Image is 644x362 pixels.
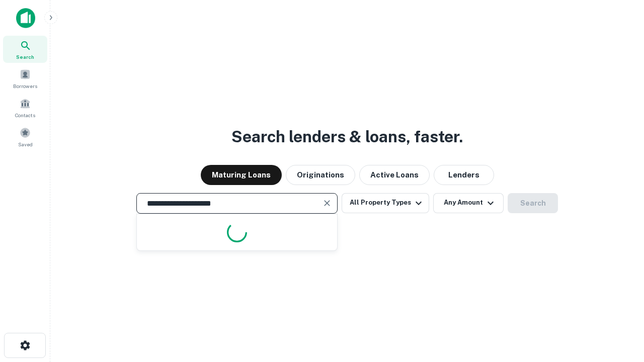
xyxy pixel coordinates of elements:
[434,165,494,185] button: Lenders
[13,82,37,90] span: Borrowers
[342,193,429,213] button: All Property Types
[15,111,35,119] span: Contacts
[18,140,33,148] span: Saved
[594,282,644,330] iframe: Chat Widget
[16,53,34,61] span: Search
[3,123,47,150] a: Saved
[3,94,47,121] a: Contacts
[16,8,35,28] img: capitalize-icon.png
[3,65,47,92] a: Borrowers
[286,165,355,185] button: Originations
[3,36,47,63] a: Search
[359,165,430,185] button: Active Loans
[320,196,334,210] button: Clear
[433,193,504,213] button: Any Amount
[231,125,463,149] h3: Search lenders & loans, faster.
[201,165,282,185] button: Maturing Loans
